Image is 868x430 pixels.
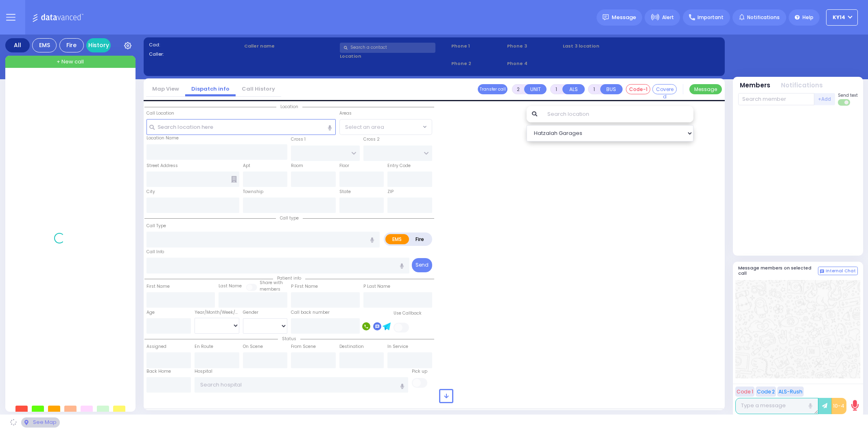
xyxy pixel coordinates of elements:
img: message.svg [603,14,609,20]
span: Phone 4 [507,60,560,67]
span: Select an area [345,123,384,131]
span: Phone 2 [451,60,504,67]
a: Dispatch info [185,85,236,93]
label: Use Callback [394,310,422,317]
label: Hospital [195,368,212,375]
label: Cross 2 [363,136,380,143]
button: Code 1 [735,387,754,397]
label: Areas [339,110,352,117]
span: Important [697,14,724,21]
button: ALS [562,84,585,94]
label: Entry Code [387,163,411,169]
label: Location Name [146,135,179,141]
label: State [339,189,351,195]
img: Logo [32,12,86,22]
label: Gender [243,309,258,316]
input: Search a contact [340,43,435,53]
label: First Name [146,283,170,290]
label: Call back number [291,309,330,316]
small: Share with [260,280,283,286]
input: Search location here [146,119,336,135]
label: Back Home [146,368,171,375]
label: EMS [385,234,409,244]
label: Turn off text [838,98,851,106]
label: P First Name [291,283,318,290]
label: Caller name [244,43,337,50]
button: Transfer call [478,84,507,94]
input: Search member [738,93,814,105]
label: ZIP [387,189,394,195]
label: From Scene [291,343,316,350]
span: Internal Chat [826,268,856,274]
button: BUS [600,84,623,94]
button: Send [412,258,432,272]
button: Members [740,81,770,90]
label: Apt [243,163,250,169]
button: Internal Chat [818,267,858,276]
button: Code-1 [626,84,650,94]
label: Last Name [219,283,242,289]
h5: Message members on selected call [738,265,818,276]
label: Township [243,189,263,195]
label: P Last Name [363,283,390,290]
button: Code 2 [756,387,776,397]
button: ALS-Rush [777,387,804,397]
button: KY14 [826,9,858,26]
span: Help [802,14,813,21]
label: Floor [339,163,349,169]
label: Call Location [146,110,174,117]
label: Location [340,53,448,60]
span: Call type [276,215,303,221]
a: Map View [146,85,185,93]
label: In Service [387,343,408,350]
div: EMS [32,38,57,52]
label: Room [291,163,303,169]
label: City [146,189,155,195]
span: Phone 1 [451,43,504,50]
span: Status [278,336,300,342]
a: Call History [236,85,281,93]
label: Cad: [149,41,242,48]
span: Patient info [273,275,305,281]
label: Age [146,309,155,316]
input: Search location [542,106,693,122]
button: UNIT [524,84,547,94]
span: Message [612,13,636,22]
button: Covered [652,84,677,94]
label: En Route [195,343,213,350]
span: + New call [57,58,84,66]
label: Fire [409,234,431,244]
div: All [5,38,30,52]
span: members [260,286,280,292]
img: comment-alt.png [820,269,824,274]
span: Notifications [747,14,780,21]
div: Year/Month/Week/Day [195,309,239,316]
label: Pick up [412,368,427,375]
span: Alert [662,14,674,21]
label: On Scene [243,343,263,350]
label: Assigned [146,343,166,350]
div: Fire [59,38,84,52]
label: Call Type [146,223,166,229]
label: Street Address [146,163,178,169]
button: Notifications [781,81,823,90]
span: KY14 [833,14,845,21]
span: Location [276,104,302,110]
label: Cross 1 [291,136,306,143]
a: History [86,38,111,52]
span: Send text [838,92,858,98]
label: Last 3 location [563,43,641,50]
label: Caller: [149,51,242,58]
label: Destination [339,343,364,350]
button: Message [689,84,722,94]
span: Other building occupants [231,176,237,182]
label: Call Info [146,249,164,255]
span: Phone 3 [507,43,560,50]
div: See map [21,417,59,428]
input: Search hospital [195,377,408,393]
